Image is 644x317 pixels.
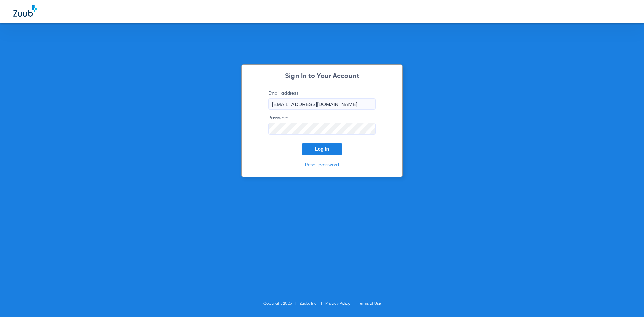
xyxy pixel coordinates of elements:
[302,143,342,155] button: Log In
[13,5,37,17] img: Zuub Logo
[315,146,329,152] span: Log In
[268,123,376,135] input: Password
[258,73,386,80] h2: Sign In to Your Account
[268,90,376,110] label: Email address
[300,300,325,307] li: Zuub, Inc.
[358,302,381,306] a: Terms of Use
[263,300,300,307] li: Copyright 2025
[325,302,350,306] a: Privacy Policy
[305,163,339,167] a: Reset password
[268,98,376,110] input: Email address
[268,115,376,135] label: Password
